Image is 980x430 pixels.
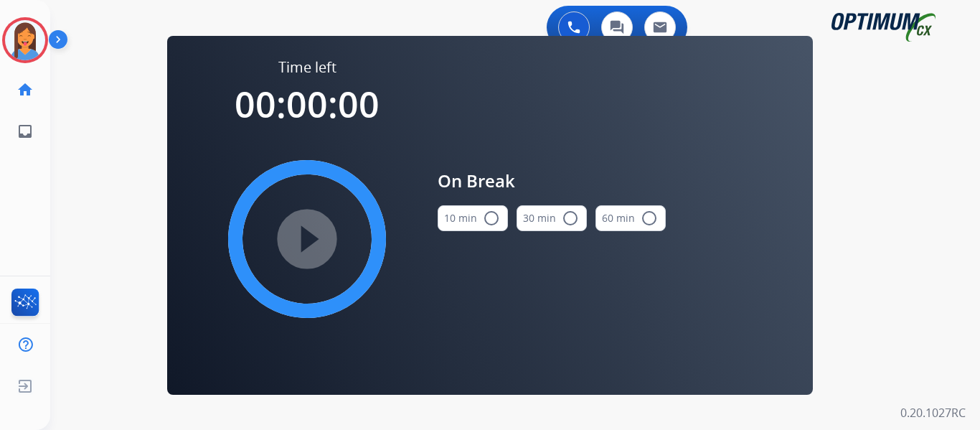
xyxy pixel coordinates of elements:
[17,123,34,140] mat-icon: inbox
[517,205,587,231] button: 30 min
[438,168,666,194] span: On Break
[17,81,34,98] mat-icon: home
[235,80,380,128] span: 00:00:00
[641,210,658,227] mat-icon: radio_button_unchecked
[438,205,508,231] button: 10 min
[900,404,966,421] p: 0.20.1027RC
[483,210,500,227] mat-icon: radio_button_unchecked
[595,205,666,231] button: 60 min
[5,20,45,60] img: avatar
[562,210,579,227] mat-icon: radio_button_unchecked
[278,57,336,78] span: Time left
